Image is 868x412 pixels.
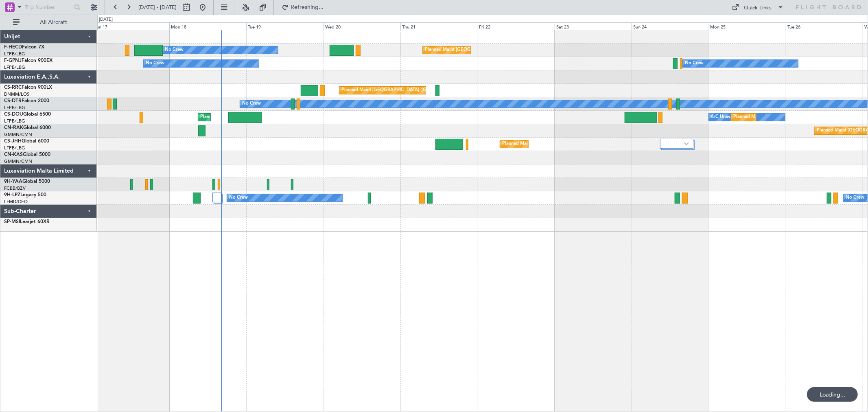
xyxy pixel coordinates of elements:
a: CS-RRCFalcon 900LX [4,85,52,90]
div: No Crew [242,98,261,110]
span: CN-RAK [4,125,23,130]
a: LFPB/LBG [4,118,25,124]
div: No Crew [229,192,248,204]
a: CN-RAKGlobal 6000 [4,125,51,130]
div: Planned Maint [GEOGRAPHIC_DATA] ([GEOGRAPHIC_DATA]) [733,111,861,123]
img: arrow-gray.svg [684,142,689,145]
a: CS-DOUGlobal 6500 [4,112,51,117]
div: Quick Links [744,4,772,12]
div: Sun 17 [92,22,169,30]
a: LFPB/LBG [4,105,25,111]
span: Refreshing... [290,4,324,10]
div: No Crew [685,57,704,70]
div: Planned Maint [GEOGRAPHIC_DATA] ([GEOGRAPHIC_DATA]) [200,111,328,123]
a: GMMN/CMN [4,131,32,138]
div: No Crew [146,57,164,70]
button: Quick Links [728,1,788,14]
div: Planned Maint [GEOGRAPHIC_DATA] ([GEOGRAPHIC_DATA]) [425,44,553,56]
a: F-GPNJFalcon 900EX [4,58,52,63]
a: LFPB/LBG [4,64,25,70]
button: All Aircraft [9,16,88,29]
div: Wed 20 [324,22,400,30]
div: Tue 26 [786,22,863,30]
div: Mon 18 [169,22,246,30]
button: Refreshing... [278,1,327,14]
div: Planned Maint [GEOGRAPHIC_DATA] ([GEOGRAPHIC_DATA]) [502,138,630,150]
a: SP-MSILearjet 60XR [4,219,50,224]
a: 9H-LPZLegacy 500 [4,193,46,197]
a: FCBB/BZV [4,185,26,191]
input: Trip Number [25,1,72,13]
div: A/C Unavailable [711,111,745,123]
a: CS-DTRFalcon 2000 [4,99,49,103]
span: CS-DTR [4,99,22,103]
div: Fri 22 [478,22,555,30]
div: Thu 21 [400,22,477,30]
span: F-GPNJ [4,58,22,63]
a: LFPB/LBG [4,145,25,151]
a: LFMD/CEQ [4,199,28,205]
div: [DATE] [99,16,113,23]
span: CS-JHH [4,139,22,144]
a: LFPB/LBG [4,51,25,57]
div: Sat 23 [555,22,632,30]
a: GMMN/CMN [4,158,32,164]
span: 9H-LPZ [4,193,20,197]
div: Mon 25 [709,22,786,30]
span: CS-RRC [4,85,22,90]
div: Tue 19 [246,22,323,30]
a: F-HECDFalcon 7X [4,45,44,50]
div: Planned Maint [GEOGRAPHIC_DATA] ([GEOGRAPHIC_DATA]) [341,84,470,96]
span: SP-MSI [4,219,20,224]
span: F-HECD [4,45,22,50]
a: CN-KASGlobal 5000 [4,152,50,157]
a: CS-JHHGlobal 6000 [4,139,49,144]
div: Sun 24 [632,22,708,30]
span: 9H-YAA [4,179,22,184]
a: 9H-YAAGlobal 5000 [4,179,50,184]
span: [DATE] - [DATE] [138,4,177,11]
div: Loading... [807,387,858,402]
div: No Crew [846,192,864,204]
span: CN-KAS [4,152,23,157]
span: CS-DOU [4,112,23,117]
a: DNMM/LOS [4,91,29,97]
div: No Crew [165,44,184,56]
span: All Aircraft [21,20,86,25]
